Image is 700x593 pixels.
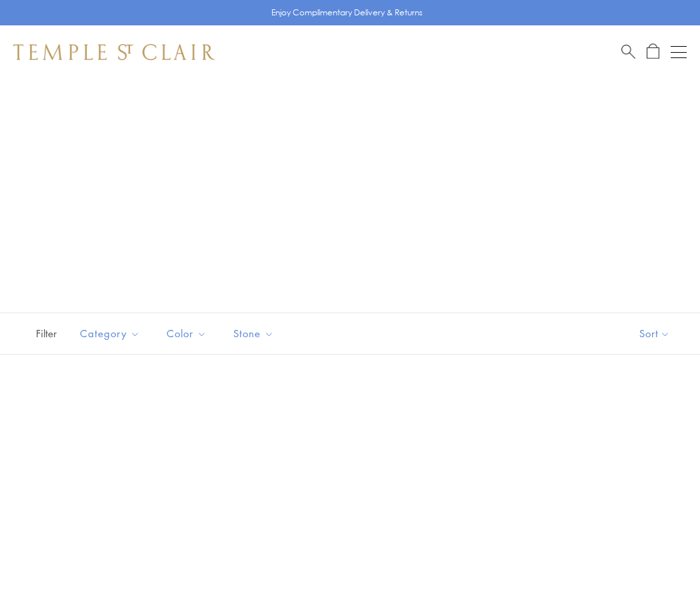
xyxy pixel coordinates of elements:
[160,325,217,342] span: Color
[73,325,150,342] span: Category
[227,325,284,342] span: Stone
[157,319,217,349] button: Color
[13,44,215,60] img: Temple St. Clair
[609,313,700,354] button: Show sort by
[647,43,659,60] a: Open Shopping Bag
[70,319,150,349] button: Category
[671,44,687,60] button: Open navigation
[621,43,635,60] a: Search
[271,6,423,19] p: Enjoy Complimentary Delivery & Returns
[223,319,284,349] button: Stone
